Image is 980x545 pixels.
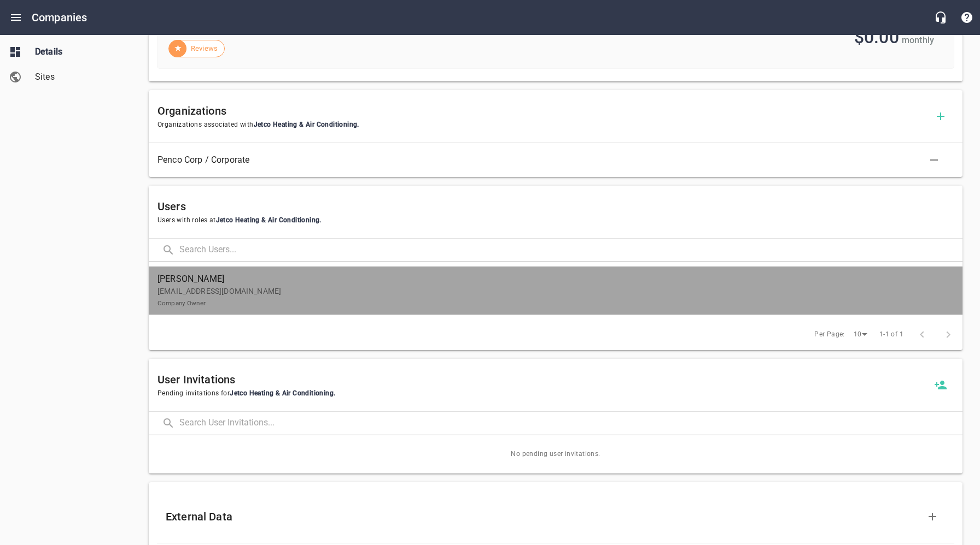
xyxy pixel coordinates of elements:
h6: User Invitations [157,371,927,388]
span: Reviews [184,43,224,54]
input: Search Users... [179,239,962,262]
span: 1-1 of 1 [879,329,903,340]
p: [EMAIL_ADDRESS][DOMAIN_NAME] [157,286,945,309]
small: Company Owner [157,299,206,307]
h6: External Data [166,508,919,525]
span: [PERSON_NAME] [157,272,945,286]
span: monthly [902,35,934,45]
span: No pending user invitations. [149,435,962,473]
a: [PERSON_NAME][EMAIL_ADDRESS][DOMAIN_NAME]Company Owner [149,266,962,315]
div: Reviews [168,40,225,57]
button: Add Organization [927,103,954,129]
button: Create New External Data [919,503,946,530]
span: Sites [35,70,118,84]
h6: Organizations [157,102,927,120]
input: Search User Invitations... [179,412,962,435]
button: Support Portal [954,4,980,31]
button: Open drawer [3,4,29,31]
span: Organizations associated with [157,120,927,131]
button: Delete Association [921,147,947,173]
span: Jetco Heating & Air Conditioning . [230,389,335,397]
span: Jetco Heating & Air Conditioning . [254,121,359,128]
a: Invite a new user to Jetco Heating & Air Conditioning [927,372,954,398]
span: Pending invitations for [157,388,927,399]
div: 10 [849,327,871,342]
h6: Users [157,198,954,215]
span: Users with roles at [157,215,954,226]
h6: Companies [32,9,87,26]
span: Per Page: [814,329,845,340]
span: Jetco Heating & Air Conditioning . [216,216,322,224]
span: Penco Corp / Corporate [157,153,936,167]
button: Live Chat [927,4,954,31]
span: Details [35,45,118,58]
span: $0.00 [854,27,899,48]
